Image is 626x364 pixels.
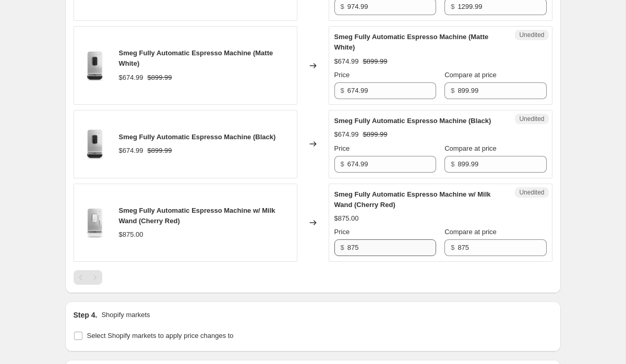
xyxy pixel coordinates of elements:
[119,72,143,83] div: $674.99
[334,213,359,224] div: $875.00
[341,3,344,10] span: $
[341,87,344,94] span: $
[363,56,388,67] strike: $899.99
[79,128,111,160] img: BCC01BLMUS_80x.jpg
[87,332,234,339] span: Select Shopify markets to apply price changes to
[334,117,491,125] span: Smeg Fully Automatic Espresso Machine (Black)
[444,71,497,79] span: Compare at price
[341,244,344,251] span: $
[519,31,544,39] span: Unedited
[334,144,350,152] span: Price
[451,160,454,168] span: $
[451,3,454,10] span: $
[334,228,350,236] span: Price
[101,310,150,320] p: Shopify markets
[74,270,102,285] nav: Pagination
[451,244,454,251] span: $
[334,56,359,67] div: $674.99
[119,133,276,141] span: Smeg Fully Automatic Espresso Machine (Black)
[119,145,143,156] div: $674.99
[334,190,491,209] span: Smeg Fully Automatic Espresso Machine w/ Milk Wand (Cherry Red)
[519,188,544,197] span: Unedited
[444,228,497,236] span: Compare at price
[444,144,497,152] span: Compare at price
[119,49,273,67] span: Smeg Fully Automatic Espresso Machine (Matte White)
[119,229,143,240] div: $875.00
[363,129,388,140] strike: $899.99
[451,87,454,94] span: $
[148,145,172,156] strike: $899.99
[334,33,489,51] span: Smeg Fully Automatic Espresso Machine (Matte White)
[341,160,344,168] span: $
[79,207,111,238] img: BCC02WHMEU_80x.jpg
[334,71,350,79] span: Price
[334,129,359,140] div: $674.99
[119,207,275,225] span: Smeg Fully Automatic Espresso Machine w/ Milk Wand (Cherry Red)
[79,50,111,81] img: BCC01BLMUS_80x.jpg
[519,115,544,123] span: Unedited
[74,310,98,320] h2: Step 4.
[148,72,172,83] strike: $899.99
